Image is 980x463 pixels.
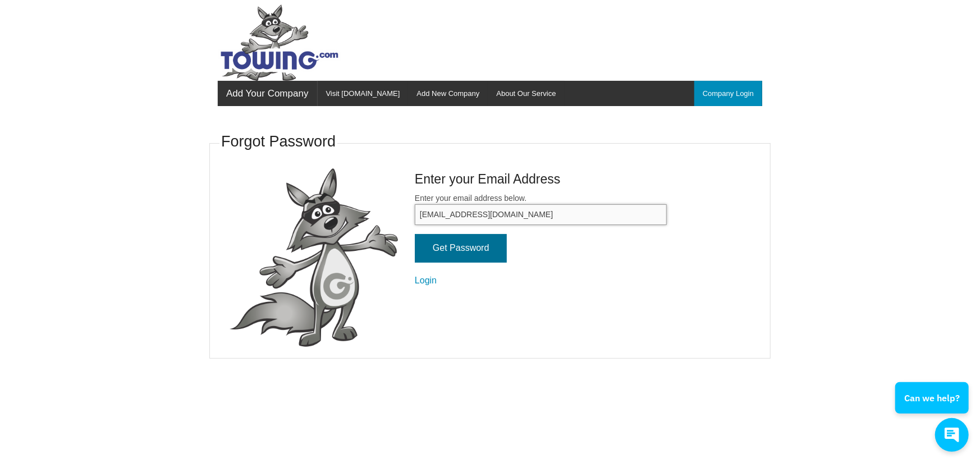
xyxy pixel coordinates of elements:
[415,192,667,225] label: Enter your email address below.
[415,276,437,285] a: Login
[415,170,667,188] h4: Enter your Email Address
[221,131,336,153] h3: Forgot Password
[488,81,564,106] a: About Our Service
[230,168,398,347] img: fox-Presenting.png
[408,81,488,106] a: Add New Company
[415,204,667,225] input: Enter your email address below.
[415,234,507,263] input: Get Password
[218,4,341,81] img: Towing.com Logo
[218,81,317,106] a: Add Your Company
[694,81,762,106] a: Company Login
[887,351,980,463] iframe: Conversations
[318,81,409,106] a: Visit [DOMAIN_NAME]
